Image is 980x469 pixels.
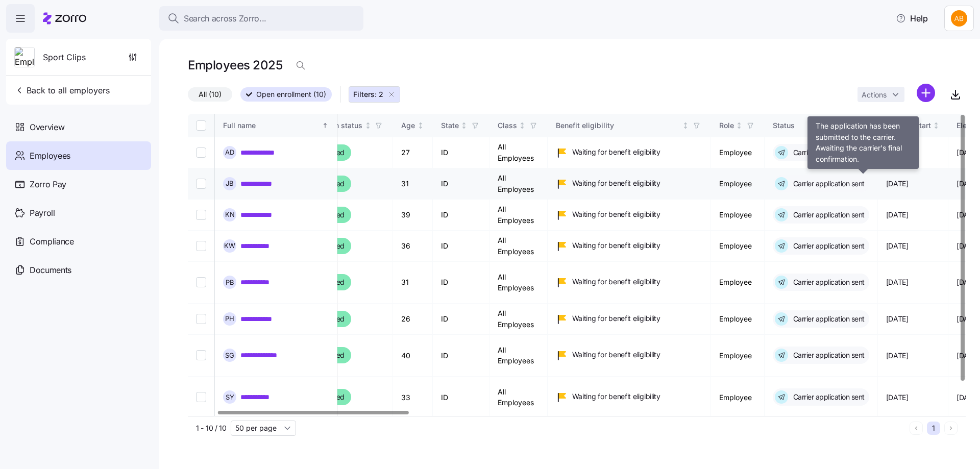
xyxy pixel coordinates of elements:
span: [DATE] [886,179,909,189]
input: Select record 4 [196,241,206,251]
td: All Employees [489,377,548,418]
td: 31 [393,262,433,304]
span: J B [226,180,234,187]
th: Election startNot sorted [878,114,949,137]
td: All Employees [489,335,548,377]
td: 40 [393,335,433,377]
span: Carrier application sent [790,350,865,360]
div: Not sorted [519,122,526,129]
span: [DATE] [886,392,909,403]
h1: Employees 2025 [188,57,282,73]
span: Carrier application sent [790,241,865,251]
span: Waiting for benefit eligibility [572,209,660,219]
a: Documents [6,256,151,284]
a: Employees [6,141,151,170]
th: StatusNot sorted [765,114,878,137]
td: Employee [711,304,765,335]
span: Carrier application sent [790,179,865,189]
div: Role [719,120,734,131]
button: Help [888,8,936,29]
td: Employee [711,200,765,231]
input: Select record 7 [196,350,206,360]
input: Select all records [196,120,206,131]
td: 31 [393,168,433,200]
td: 26 [393,304,433,335]
td: Employee [711,168,765,200]
th: RoleNot sorted [711,114,765,137]
span: [DATE] [957,277,979,287]
span: Sport Clips [43,51,86,64]
input: Select record 1 [196,147,206,158]
td: 27 [393,137,433,168]
div: Full name [223,120,320,131]
a: Payroll [6,199,151,227]
button: Filters: 2 [349,86,400,103]
button: Actions [857,87,904,102]
td: All Employees [489,168,548,200]
span: Waiting for benefit eligibility [572,350,660,360]
td: ID [433,137,489,168]
button: Next page [944,422,958,435]
td: ID [433,231,489,262]
span: Help [896,12,928,24]
button: 1 [927,422,940,435]
div: Sorted ascending [322,122,329,129]
div: Not sorted [460,122,468,129]
span: Back to all employers [14,84,110,96]
span: K W [224,242,235,249]
span: Compliance [30,235,74,248]
span: Waiting for benefit eligibility [572,313,660,324]
span: [DATE] [957,351,979,361]
td: Employee [711,231,765,262]
td: All Employees [489,304,548,335]
td: Employee [711,335,765,377]
div: Election start [886,120,931,131]
span: K N [225,211,235,218]
span: Actions [862,91,887,98]
span: [DATE] [957,314,979,324]
span: [DATE] [957,392,979,403]
span: Waiting for benefit eligibility [572,240,660,251]
button: Back to all employers [10,80,114,101]
span: Carrier application sent [790,210,865,220]
td: ID [433,262,489,304]
span: [DATE] [886,210,909,220]
td: ID [433,304,489,335]
span: [DATE] [957,241,979,251]
div: Class [498,120,517,131]
span: Waiting for benefit eligibility [572,391,660,402]
td: ID [433,168,489,200]
a: Compliance [6,227,151,256]
img: 42a6513890f28a9d591cc60790ab6045 [951,10,967,27]
td: ID [433,335,489,377]
img: Employer logo [15,47,34,68]
div: Not sorted [682,122,689,129]
span: Documents [30,264,71,277]
td: 36 [393,231,433,262]
span: S G [225,352,234,359]
div: Not sorted [736,122,743,129]
span: [DATE] [886,277,909,287]
span: Waiting for benefit eligibility [572,277,660,287]
td: All Employees [489,200,548,231]
td: ID [433,200,489,231]
th: StateNot sorted [433,114,489,137]
th: AgeNot sorted [393,114,433,137]
div: State [441,120,459,131]
span: S Y [226,394,234,401]
input: Select record 8 [196,392,206,402]
input: Select record 5 [196,277,206,287]
th: Benefit eligibilityNot sorted [548,114,711,137]
div: Not sorted [849,122,856,129]
div: Benefit eligibility [556,120,680,131]
button: Search across Zorro... [159,6,363,31]
div: Age [401,120,415,131]
span: A D [225,149,234,156]
span: Search across Zorro... [184,12,266,25]
span: [DATE] [957,147,979,158]
input: Select record 2 [196,179,206,189]
td: Employee [711,137,765,168]
span: [DATE] [886,314,909,324]
div: Not sorted [933,122,940,129]
td: 33 [393,377,433,418]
